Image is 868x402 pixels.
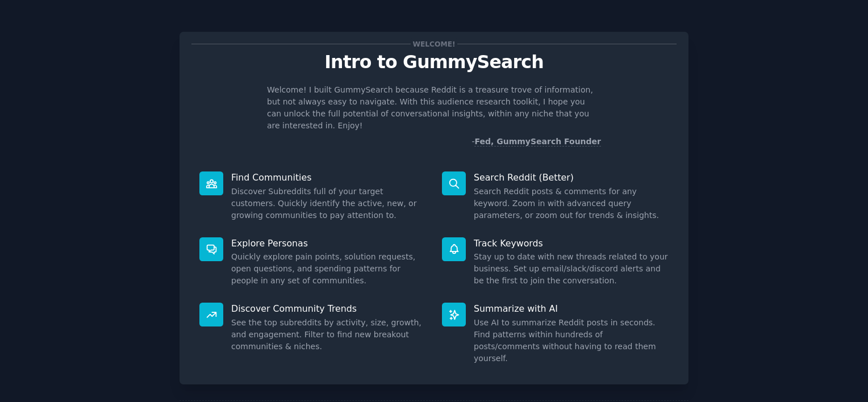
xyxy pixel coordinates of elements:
p: Search Reddit (Better) [474,171,669,183]
p: Welcome! I built GummySearch because Reddit is a treasure trove of information, but not always ea... [267,84,601,132]
dd: See the top subreddits by activity, size, growth, and engagement. Filter to find new breakout com... [231,317,426,353]
div: - [471,136,601,148]
p: Explore Personas [231,237,426,249]
dd: Discover Subreddits full of your target customers. Quickly identify the active, new, or growing c... [231,186,426,221]
dd: Search Reddit posts & comments for any keyword. Zoom in with advanced query parameters, or zoom o... [474,186,669,221]
p: Summarize with AI [474,303,669,315]
a: Fed, GummySearch Founder [474,137,601,146]
dd: Stay up to date with new threads related to your business. Set up email/slack/discord alerts and ... [474,251,669,287]
p: Track Keywords [474,237,669,249]
p: Intro to GummySearch [191,52,677,72]
dd: Use AI to summarize Reddit posts in seconds. Find patterns within hundreds of posts/comments with... [474,317,669,365]
span: Welcome! [411,38,457,50]
p: Discover Community Trends [231,303,426,315]
dd: Quickly explore pain points, solution requests, open questions, and spending patterns for people ... [231,251,426,287]
p: Find Communities [231,171,426,183]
